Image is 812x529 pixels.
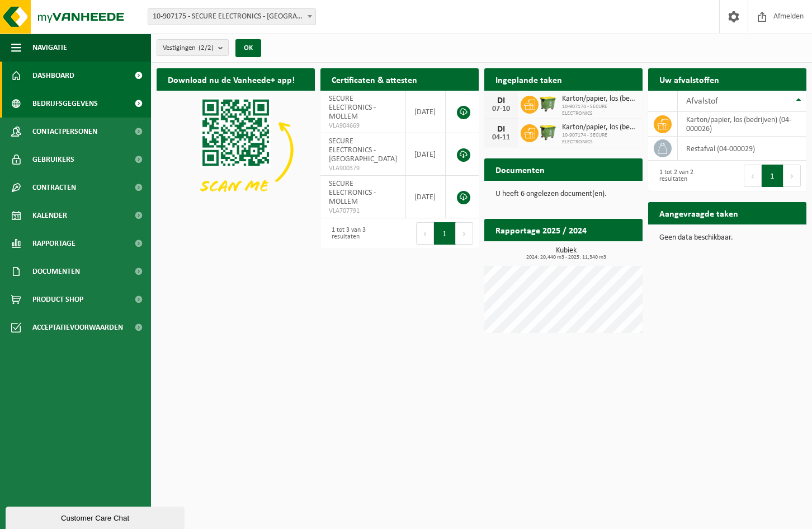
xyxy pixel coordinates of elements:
td: [DATE] [406,91,446,133]
div: 1 tot 2 van 2 resultaten [654,163,722,188]
span: SECURE ELECTRONICS - MOLLEM [329,180,376,206]
span: Contracten [32,174,76,202]
count: (2/2) [199,44,214,52]
button: Next [783,165,801,187]
span: Contactpersonen [32,118,97,146]
span: Bedrijfsgegevens [32,90,98,118]
h3: Kubiek [490,247,643,260]
div: DI [490,96,512,105]
span: SECURE ELECTRONICS - MOLLEM [329,95,376,121]
span: Navigatie [32,34,67,62]
span: VLA900379 [329,164,397,173]
button: Vestigingen(2/2) [157,39,229,56]
p: Geen data beschikbaar. [659,234,795,242]
img: WB-1100-HPE-GN-50 [539,94,558,113]
img: Download de VHEPlus App [157,91,315,209]
h2: Download nu de Vanheede+ app! [157,68,306,90]
div: 1 tot 3 van 3 resultaten [326,221,394,246]
span: 10-907174 - SECURE ELECTRONICS [562,132,637,146]
img: WB-1100-HPE-GN-50 [539,123,558,142]
button: Previous [416,222,434,245]
button: 1 [434,222,456,245]
p: U heeft 6 ongelezen document(en). [495,190,631,198]
span: Karton/papier, los (bedrijven) [562,123,637,132]
span: Documenten [32,258,80,285]
span: Afvalstof [686,97,718,106]
div: 07-10 [490,105,512,113]
span: SECURE ELECTRONICS - [GEOGRAPHIC_DATA] [329,137,397,163]
span: VLA904669 [329,121,397,130]
div: DI [490,125,512,134]
button: OK [235,39,261,57]
td: [DATE] [406,133,446,176]
button: Previous [744,165,762,187]
span: Rapportage [32,230,75,258]
td: karton/papier, los (bedrijven) (04-000026) [678,112,806,137]
span: Product Shop [32,285,83,313]
td: restafval (04-000029) [678,137,806,161]
span: Karton/papier, los (bedrijven) [562,95,637,104]
span: Acceptatievoorwaarden [32,313,123,341]
div: 04-11 [490,134,512,142]
span: Kalender [32,202,67,230]
h2: Uw afvalstoffen [648,68,730,90]
span: 10-907174 - SECURE ELECTRONICS [562,104,637,117]
a: Bekijk rapportage [559,241,641,263]
h2: Certificaten & attesten [320,68,428,90]
span: 10-907175 - SECURE ELECTRONICS - DILBEEK [148,9,315,25]
span: Dashboard [32,62,74,90]
span: Gebruikers [32,146,74,174]
iframe: chat widget [6,504,187,529]
button: 1 [762,165,783,187]
button: Next [456,222,473,245]
h2: Aangevraagde taken [648,202,749,224]
h2: Documenten [484,158,556,180]
span: Vestigingen [163,40,214,57]
span: 2024: 20,440 m3 - 2025: 11,340 m3 [490,255,643,260]
h2: Rapportage 2025 / 2024 [484,219,598,241]
span: VLA707791 [329,207,397,216]
h2: Ingeplande taken [484,68,573,90]
td: [DATE] [406,176,446,218]
span: 10-907175 - SECURE ELECTRONICS - DILBEEK [148,8,316,25]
